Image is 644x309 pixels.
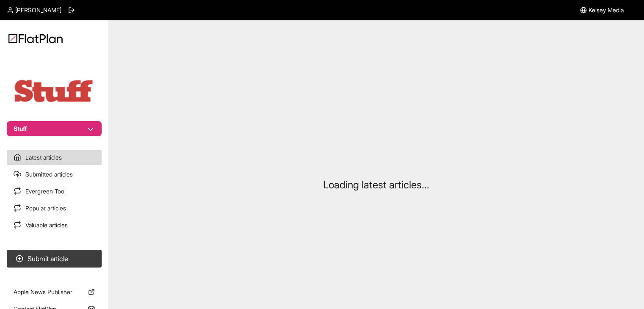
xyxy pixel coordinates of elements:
a: Evergreen Tool [7,184,102,199]
a: Apple News Publisher [7,284,102,300]
a: Popular articles [7,201,102,216]
a: Latest articles [7,150,102,165]
a: Valuable articles [7,218,102,233]
button: Submit article [7,250,102,268]
p: Loading latest articles... [323,178,429,192]
span: [PERSON_NAME] [15,6,61,14]
img: Publication Logo [12,78,97,104]
img: Logo [8,34,63,43]
a: [PERSON_NAME] [7,6,61,14]
span: Kelsey Media [589,6,624,14]
a: Submitted articles [7,167,102,182]
button: Stuff [7,121,102,136]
